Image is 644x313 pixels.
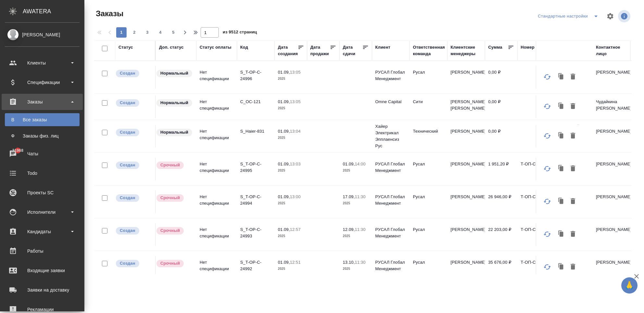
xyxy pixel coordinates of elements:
[343,260,355,265] p: 13.10,
[536,11,602,21] div: split button
[5,31,80,38] div: [PERSON_NAME]
[2,185,83,201] a: Проекты SC
[160,227,180,234] p: Срочный
[278,194,290,199] p: 01.09,
[5,78,80,87] div: Спецификации
[156,194,193,202] div: Выставляется автоматически, если на указанный объем услуг необходимо больше времени в стандартном...
[196,256,237,279] td: Нет спецификации
[539,128,555,144] button: Обновить
[567,261,578,273] button: Удалить
[485,95,517,118] td: 0,00 ₽
[555,195,567,208] button: Клонировать
[539,99,555,114] button: Обновить
[343,167,369,174] p: 2025
[142,29,153,36] span: 3
[2,282,83,298] a: Заявки на доставку
[539,226,555,242] button: Обновить
[240,69,271,82] p: S_T-OP-C-24996
[196,95,237,118] td: Нет спецификации
[447,158,485,180] td: [PERSON_NAME]
[488,44,502,51] div: Сумма
[5,285,80,295] div: Заявки на доставку
[567,71,578,83] button: Удалить
[278,76,304,82] p: 2025
[410,95,447,118] td: Сити
[539,259,555,275] button: Обновить
[196,190,237,213] td: Нет спецификации
[160,260,180,267] p: Срочный
[558,254,589,280] p: Акционерное общество «РУССКИЙ АЛЮМИНИ...
[555,100,567,113] button: Клонировать
[278,266,304,272] p: 2025
[375,99,406,105] p: Omne Capital
[621,277,638,294] button: 🙏
[290,227,301,232] p: 12:57
[555,228,567,240] button: Клонировать
[5,188,80,198] div: Проекты SC
[278,135,304,141] p: 2025
[5,168,80,178] div: Todo
[517,256,555,279] td: Т-ОП-С-46606
[160,162,180,168] p: Срочный
[240,226,271,239] p: S_T-OP-C-24993
[567,195,578,208] button: Удалить
[240,194,271,207] p: S_T-OP-C-24994
[160,100,188,106] p: Нормальный
[558,123,589,149] p: ООО «Хайер Электрикал Эпплаенсис РУС»
[485,256,517,279] td: 35 676,00 ₽
[290,162,301,166] p: 13:03
[196,125,237,148] td: Нет спецификации
[223,28,257,38] span: из 9512 страниц
[115,259,152,268] div: Выставляется автоматически при создании заказа
[521,44,542,51] div: Номер PO
[5,246,80,256] div: Работы
[278,167,304,174] p: 2025
[5,149,80,159] div: Чаты
[485,158,517,180] td: 1 951,20 ₽
[8,116,76,123] div: Все заказы
[410,190,447,213] td: Русал
[120,100,135,106] p: Создан
[118,44,133,51] div: Статус
[555,130,567,142] button: Клонировать
[567,228,578,240] button: Удалить
[451,44,482,57] div: Клиентские менеджеры
[447,256,485,279] td: [PERSON_NAME]
[156,161,193,170] div: Выставляется автоматически, если на указанный объем услуг необходимо больше времени в стандартном...
[624,279,635,292] span: 🙏
[343,233,369,239] p: 2025
[115,226,152,235] div: Выставляется автоматически при создании заказа
[375,226,406,239] p: РУСАЛ Глобал Менеджмент
[375,69,406,82] p: РУСАЛ Глобал Менеджмент
[155,29,166,36] span: 4
[517,190,555,213] td: Т-ОП-С-46608
[240,99,271,105] p: C_OC-121
[196,223,237,246] td: Нет спецификации
[485,190,517,213] td: 26 946,00 ₽
[5,266,80,275] div: Входящие заявки
[310,44,330,57] div: Дата продажи
[447,125,485,148] td: [PERSON_NAME]
[539,161,555,176] button: Обновить
[596,44,627,57] div: Контактное лицо
[447,95,485,118] td: [PERSON_NAME] [PERSON_NAME]
[410,66,447,89] td: Русал
[115,161,152,170] div: Выставляется автоматически при создании заказа
[355,162,365,166] p: 14:00
[196,158,237,180] td: Нет спецификации
[115,128,152,137] div: Выставляется автоматически при создании заказа
[410,223,447,246] td: Русал
[539,69,555,85] button: Обновить
[355,194,365,199] p: 11:30
[290,260,301,265] p: 12:51
[278,227,290,232] p: 01.09,
[120,70,135,77] p: Создан
[120,195,135,201] p: Создан
[558,189,589,215] p: Акционерное общество «РУССКИЙ АЛЮМИНИ...
[156,226,193,235] div: Выставляется автоматически, если на указанный объем услуг необходимо больше времени в стандартном...
[567,163,578,175] button: Удалить
[278,162,290,166] p: 01.09,
[343,162,355,166] p: 01.09,
[602,8,618,24] span: Настроить таблицу
[2,243,83,259] a: Работы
